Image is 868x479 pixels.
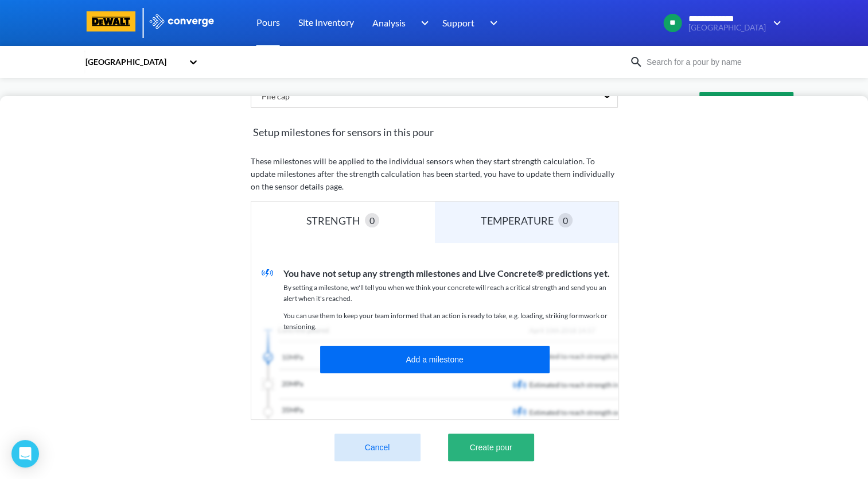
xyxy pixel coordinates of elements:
[766,16,784,30] img: downArrow.svg
[688,24,766,32] span: [GEOGRAPHIC_DATA]
[84,56,183,68] div: [GEOGRAPHIC_DATA]
[283,268,610,279] span: You have not setup any strength milestones and Live Concrete® predictions yet.
[442,16,474,30] span: Support
[306,213,365,229] div: STRENGTH
[369,213,375,227] span: 0
[320,346,550,373] button: Add a milestone
[283,283,618,304] p: By setting a milestone, we'll tell you when we think your concrete will reach a critical strength...
[252,90,290,103] div: Pile cap
[413,16,431,30] img: downArrow.svg
[334,434,421,461] button: Cancel
[251,124,618,140] span: Setup milestones for sensors in this pour
[251,155,618,193] p: These milestones will be applied to the individual sensors when they start strength calculation. ...
[481,213,558,229] div: TEMPERATURE
[482,16,501,30] img: downArrow.svg
[563,213,568,227] span: 0
[84,11,138,32] img: logo-dewalt.svg
[149,14,215,29] img: logo_ewhite.svg
[643,56,782,68] input: Search for a pour by name
[629,55,643,69] img: icon-search.svg
[283,311,618,332] p: You can use them to keep your team informed that an action is ready to take, e.g. loading, striki...
[11,440,39,468] div: Open Intercom Messenger
[372,16,406,30] span: Analysis
[448,434,534,461] button: Create pour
